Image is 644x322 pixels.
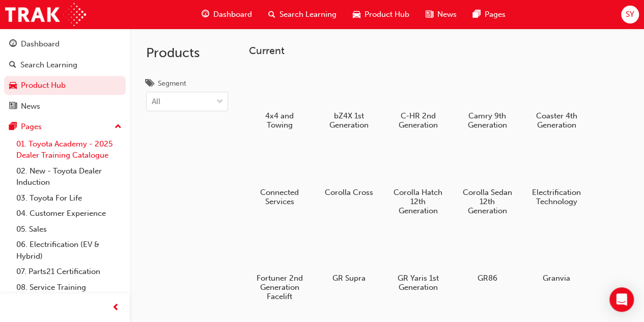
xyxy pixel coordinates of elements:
[473,8,481,21] span: pages-icon
[146,45,228,61] h2: Products
[322,188,376,197] h5: Corolla Cross
[268,8,275,21] span: search-icon
[249,45,628,57] h3: Current
[417,4,465,25] a: news-iconNews
[260,4,345,25] a: search-iconSearch Learning
[387,227,449,295] a: GR Yaris 1st Generation
[20,59,77,71] div: Search Learning
[530,188,583,206] h5: Electrification Technology
[112,302,120,314] span: prev-icon
[193,4,260,25] a: guage-iconDashboard
[12,221,126,237] a: 05. Sales
[426,8,433,21] span: news-icon
[9,122,17,132] span: pages-icon
[249,65,310,133] a: 4x4 and Towing
[21,101,40,112] div: News
[12,206,126,221] a: 04. Customer Experience
[21,121,42,133] div: Pages
[526,65,587,133] a: Coaster 4th Generation
[485,9,506,20] span: Pages
[9,61,16,70] span: search-icon
[202,8,209,21] span: guage-icon
[152,96,160,108] div: All
[609,287,634,312] div: Open Intercom Messenger
[253,111,306,130] h5: 4x4 and Towing
[9,40,17,49] span: guage-icon
[115,120,122,134] span: up-icon
[21,38,60,50] div: Dashboard
[365,9,409,20] span: Product Hub
[457,227,518,286] a: GR86
[146,80,154,89] span: tags-icon
[387,65,449,133] a: C-HR 2nd Generation
[213,9,252,20] span: Dashboard
[4,56,126,75] a: Search Learning
[387,141,449,219] a: Corolla Hatch 12th Generation
[12,237,126,264] a: 06. Electrification (EV & Hybrid)
[461,111,514,130] h5: Camry 9th Generation
[391,188,445,215] h5: Corolla Hatch 12th Generation
[4,33,126,117] button: DashboardSearch LearningProduct HubNews
[526,141,587,210] a: Electrification Technology
[253,188,306,206] h5: Connected Services
[158,79,186,89] div: Segment
[12,264,126,280] a: 07. Parts21 Certification
[461,188,514,215] h5: Corolla Sedan 12th Generation
[318,227,379,286] a: GR Supra
[4,35,126,54] a: Dashboard
[12,136,126,163] a: 01. Toyota Academy - 2025 Dealer Training Catalogue
[279,9,337,20] span: Search Learning
[318,141,379,201] a: Corolla Cross
[4,76,126,95] a: Product Hub
[465,4,514,25] a: pages-iconPages
[12,190,126,206] a: 03. Toyota For Life
[318,65,379,133] a: bZ4X 1st Generation
[457,65,518,133] a: Camry 9th Generation
[12,280,126,295] a: 08. Service Training
[9,102,17,111] span: news-icon
[4,97,126,116] a: News
[461,274,514,283] h5: GR86
[9,81,17,90] span: car-icon
[526,227,587,286] a: Granvia
[322,274,376,283] h5: GR Supra
[12,163,126,190] a: 02. New - Toyota Dealer Induction
[322,111,376,130] h5: bZ4X 1st Generation
[621,6,639,23] button: SY
[249,227,310,305] a: Fortuner 2nd Generation Facelift
[391,111,445,130] h5: C-HR 2nd Generation
[391,274,445,292] h5: GR Yaris 1st Generation
[530,111,583,130] h5: Coaster 4th Generation
[4,117,126,136] button: Pages
[457,141,518,219] a: Corolla Sedan 12th Generation
[626,9,634,20] span: SY
[216,95,223,109] span: down-icon
[253,274,306,301] h5: Fortuner 2nd Generation Facelift
[5,3,86,26] img: Trak
[249,141,310,210] a: Connected Services
[345,4,417,25] a: car-iconProduct Hub
[353,8,360,21] span: car-icon
[437,9,457,20] span: News
[530,274,583,283] h5: Granvia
